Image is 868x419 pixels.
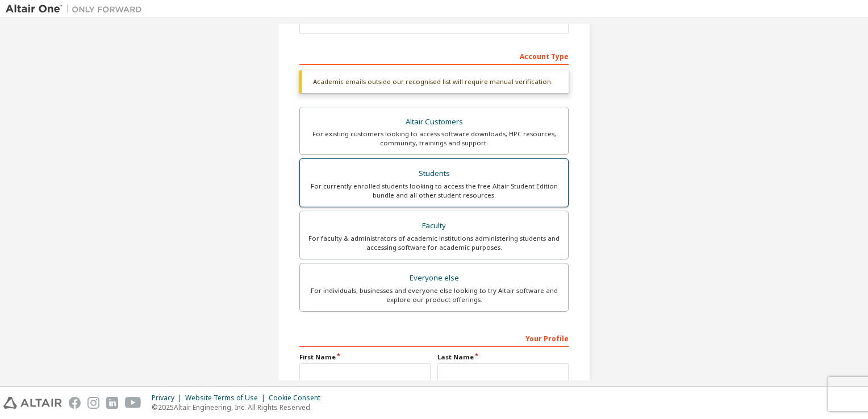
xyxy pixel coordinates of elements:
div: Academic emails outside our recognised list will require manual verification. [299,70,569,93]
div: For individuals, businesses and everyone else looking to try Altair software and explore our prod... [307,286,561,304]
img: facebook.svg [69,397,81,409]
p: © 2025 Altair Engineering, Inc. All Rights Reserved. [152,403,327,412]
div: For currently enrolled students looking to access the free Altair Student Edition bundle and all ... [307,182,561,200]
div: For existing customers looking to access software downloads, HPC resources, community, trainings ... [307,129,561,148]
img: instagram.svg [87,397,99,409]
label: First Name [299,353,431,362]
div: Your Profile [299,329,569,347]
div: Privacy [152,393,185,403]
div: Cookie Consent [269,393,327,403]
img: altair_logo.svg [3,397,62,409]
img: linkedin.svg [106,397,118,409]
div: For faculty & administrators of academic institutions administering students and accessing softwa... [307,234,561,252]
div: Account Type [299,47,569,65]
label: Last Name [437,353,569,362]
img: Altair One [6,3,148,15]
div: Everyone else [307,270,561,286]
div: Altair Customers [307,114,561,130]
div: Website Terms of Use [185,393,269,403]
div: Faculty [307,218,561,234]
div: Students [307,166,561,182]
img: youtube.svg [125,397,141,409]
